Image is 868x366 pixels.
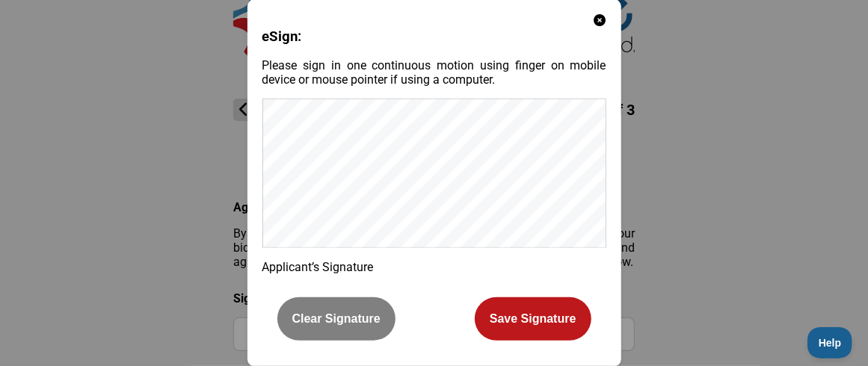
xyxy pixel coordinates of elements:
[262,58,606,87] p: Please sign in one continuous motion using finger on mobile device or mouse pointer if using a co...
[475,297,591,341] button: Save Signature
[262,260,606,274] p: Applicant’s Signature
[277,297,395,341] button: Clear Signature
[807,327,853,359] iframe: Toggle Customer Support
[262,28,606,45] h3: eSign:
